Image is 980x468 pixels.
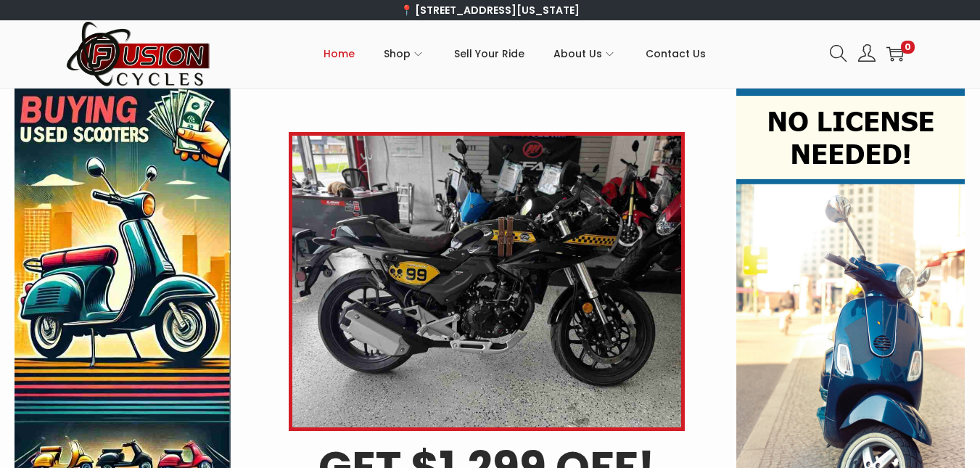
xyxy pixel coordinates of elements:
a: 0 [886,45,904,62]
span: About Us [553,36,602,72]
nav: Primary navigation [211,21,819,86]
a: About Us [553,21,617,86]
span: Home [324,36,355,72]
span: Shop [384,36,411,72]
a: Contact Us [646,21,706,86]
img: Woostify retina logo [66,20,211,88]
a: 📍 [STREET_ADDRESS][US_STATE] [400,3,580,17]
a: Home [324,21,355,86]
span: Contact Us [646,36,706,72]
span: Sell Your Ride [454,36,524,72]
a: Shop [384,21,425,86]
a: Sell Your Ride [454,21,524,86]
